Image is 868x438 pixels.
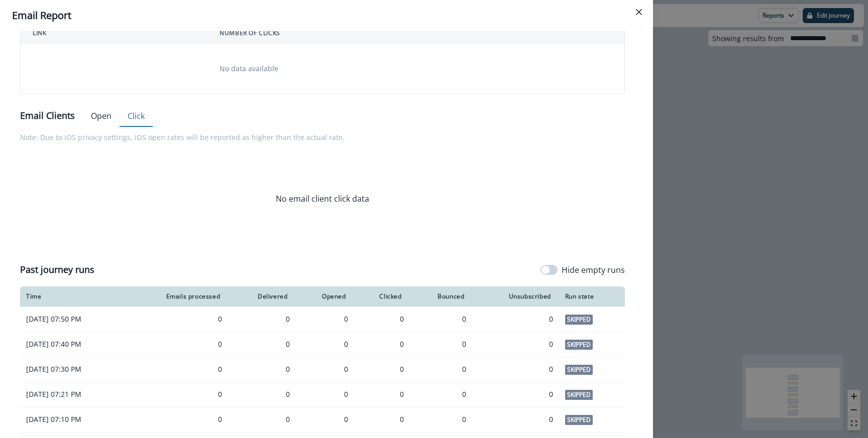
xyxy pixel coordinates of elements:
div: 0 [416,389,467,399]
p: Hide empty runs [562,264,625,276]
th: NUMBER OF CLICKS [207,23,624,44]
div: Unsubscribed [478,293,553,301]
div: 0 [234,389,289,399]
button: Click [120,106,153,127]
div: 0 [302,339,348,349]
div: Run state [565,293,619,301]
div: Email Report [12,8,641,23]
div: 0 [360,339,404,349]
div: 0 [478,414,553,424]
div: 0 [234,314,289,324]
div: 0 [302,314,348,324]
div: Bounced [416,293,467,301]
p: Past journey runs [20,263,94,276]
div: 0 [478,389,553,399]
div: 0 [234,414,289,424]
div: No email client click data [20,149,625,249]
div: 0 [360,314,404,324]
p: [DATE] 07:10 PM [26,414,118,424]
div: 0 [360,389,404,399]
div: 0 [302,389,348,399]
div: 0 [130,339,222,349]
p: [DATE] 07:30 PM [26,364,118,374]
p: Email Clients [20,109,75,122]
div: Emails processed [130,293,222,301]
span: Skipped [565,315,593,325]
div: 0 [130,414,222,424]
div: 0 [302,414,348,424]
p: Note: Due to iOS privacy settings, iOS open rates will be reported as higher than the actual rate. [20,126,625,149]
div: 0 [302,364,348,374]
button: Open [83,106,120,127]
div: 0 [130,314,222,324]
span: Skipped [565,415,593,425]
div: 0 [416,414,467,424]
p: [DATE] 07:40 PM [26,339,118,349]
div: 0 [360,364,404,374]
div: 0 [234,364,289,374]
div: Clicked [360,293,404,301]
div: 0 [478,314,553,324]
div: Delivered [234,293,289,301]
p: [DATE] 07:21 PM [26,389,118,399]
div: 0 [416,339,467,349]
div: 0 [478,364,553,374]
div: Time [26,293,118,301]
div: 0 [130,364,222,374]
button: Close [631,4,647,20]
td: No data available [207,44,624,94]
div: 0 [130,389,222,399]
div: 0 [478,339,553,349]
p: [DATE] 07:50 PM [26,314,118,324]
div: 0 [416,364,467,374]
div: 0 [416,314,467,324]
div: Opened [302,293,348,301]
span: Skipped [565,340,593,350]
span: Skipped [565,390,593,400]
span: Skipped [565,365,593,375]
div: 0 [360,414,404,424]
th: LINK [21,23,208,44]
div: 0 [234,339,289,349]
